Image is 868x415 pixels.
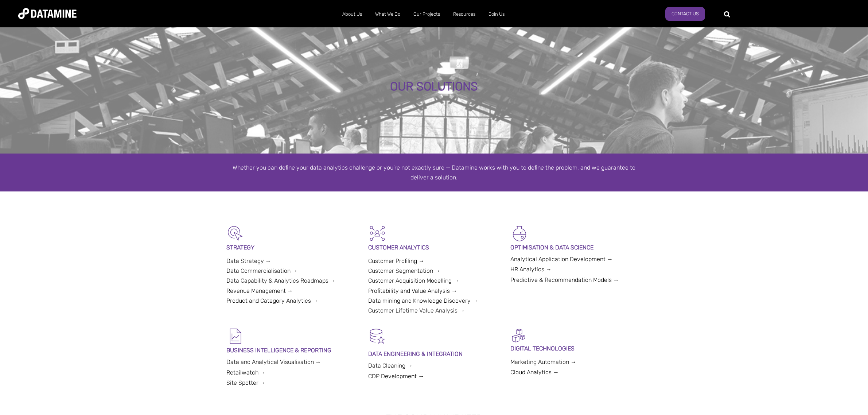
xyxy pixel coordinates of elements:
[369,5,407,24] a: What We Do
[96,80,772,93] div: OUR SOLUTIONS
[510,369,559,376] a: Cloud Analytics →
[368,277,459,284] a: Customer Acquisition Modelling →
[510,358,576,365] a: Marketing Automation →
[226,379,266,386] a: Site Spotter →
[510,327,527,344] img: Digital Activation
[368,287,457,294] a: Profitability and Value Analysis →
[226,257,271,264] a: Data Strategy →
[226,243,358,252] p: STRATEGY
[368,373,424,380] a: CDP Development →
[407,5,447,24] a: Our Projects
[510,224,529,243] img: Optimisation & Data Science
[368,257,424,264] a: Customer Profiling →
[510,256,613,263] a: Analytical Application Development →
[226,267,298,274] a: Data Commercialisation →
[226,327,245,345] img: BI & Reporting
[368,307,465,314] a: Customer Lifetime Value Analysis →
[665,7,705,21] a: Contact Us
[368,297,478,304] a: Data mining and Knowledge Discovery →
[510,276,619,283] a: Predictive & Recommendation Models →
[226,369,266,376] a: Retailwatch →
[226,287,293,294] a: Revenue Management →
[510,266,552,273] a: HR Analytics →
[336,5,369,24] a: About Us
[226,224,245,243] img: Strategy-1
[226,163,642,182] div: Whether you can define your data analytics challenge or you’re not exactly sure — Datamine works ...
[368,224,386,243] img: Customer Analytics
[368,362,413,369] a: Data Cleaning →
[226,358,321,365] a: Data and Analytical Visualisation →
[447,5,482,24] a: Resources
[368,327,386,345] img: Data Hygiene
[368,349,500,359] p: DATA ENGINEERING & INTEGRATION
[226,345,358,355] p: BUSINESS INTELLIGENCE & REPORTING
[368,267,440,274] a: Customer Segmentation →
[482,5,511,24] a: Join Us
[226,297,318,304] a: Product and Category Analytics →
[226,277,336,284] a: Data Capability & Analytics Roadmaps →
[368,243,500,252] p: CUSTOMER ANALYTICS
[18,8,77,19] img: Datamine
[510,243,642,252] p: OPTIMISATION & DATA SCIENCE
[510,344,642,353] p: DIGITAL TECHNOLOGIES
